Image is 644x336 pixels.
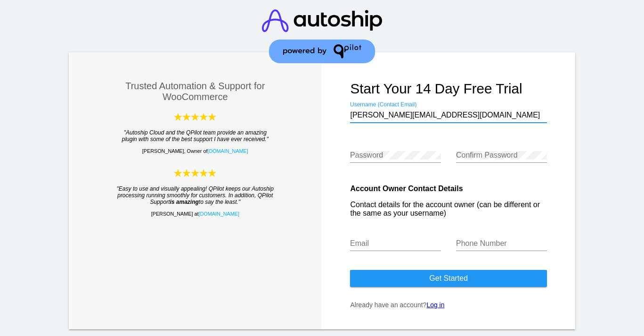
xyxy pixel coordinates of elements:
strong: Account Owner Contact Details [350,185,463,193]
strong: is amazing [170,199,198,205]
p: [PERSON_NAME], Owner of [98,148,293,154]
blockquote: "Autoship Cloud and the QPilot team provide an amazing plugin with some of the best support I hav... [116,129,274,143]
img: Autoship Cloud powered by QPilot [174,112,216,122]
p: Contact details for the account owner (can be different or the same as your username) [350,201,546,218]
p: Already have an account? [350,301,546,309]
span: Get started [429,274,468,282]
a: [DOMAIN_NAME] [199,211,239,217]
input: Username (Contact Email) [350,111,546,119]
input: Phone Number [456,239,547,248]
p: [PERSON_NAME] at [98,211,293,217]
input: Email [350,239,441,248]
img: Autoship Cloud powered by QPilot [174,168,216,178]
a: Log in [426,301,444,309]
button: Get started [350,270,546,287]
blockquote: "Easy to use and visually appealing! QPilot keeps our Autoship processing running smoothly for cu... [116,185,274,205]
h1: Start your 14 day free trial [350,81,546,97]
a: [DOMAIN_NAME] [207,148,248,154]
h3: Trusted Automation & Support for WooCommerce [98,81,293,102]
